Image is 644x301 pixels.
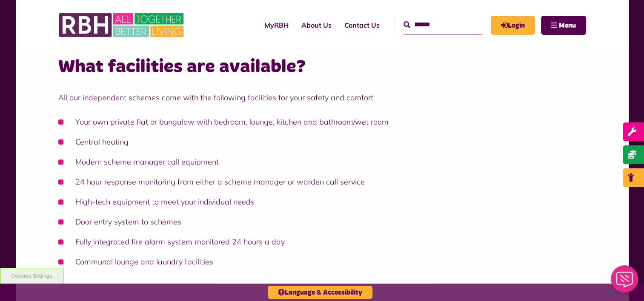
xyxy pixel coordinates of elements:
[58,176,586,187] li: 24 hour response monitoring from either a scheme manager or warden call service
[58,136,586,148] li: Central heating
[606,263,644,301] iframe: Netcall Web Assistant for live chat
[338,14,386,37] a: Contact Us
[268,286,372,299] button: Language & Accessibility
[295,14,338,37] a: About Us
[58,196,586,207] li: High-tech equipment to meet your individual needs
[541,16,586,35] button: Navigation
[58,156,586,168] li: Modern scheme manager call equipment
[559,22,576,29] span: Menu
[58,9,186,42] img: RBH
[404,16,482,34] input: Search
[58,55,586,79] h2: What facilities are available?
[58,236,586,247] li: Fully integrated fire alarm system monitored 24 hours a day
[58,116,586,128] li: Your own private flat or bungalow with bedroom, lounge, kitchen and bathroom/wet room
[58,92,586,103] p: All our independent schemes come with the following facilities for your safety and comfort:
[58,216,586,227] li: Door entry system to schemes
[58,256,586,267] li: Communal lounge and laundry facilities
[258,14,295,37] a: MyRBH
[491,16,535,35] a: MyRBH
